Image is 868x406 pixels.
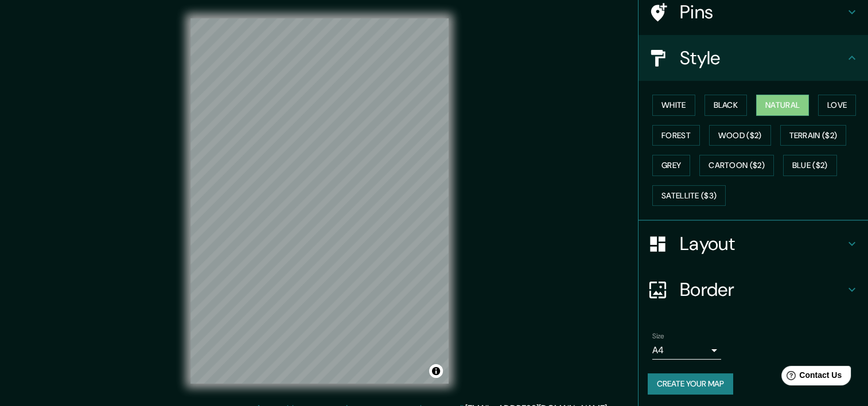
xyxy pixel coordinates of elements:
button: White [652,95,695,116]
div: Layout [639,221,868,267]
h4: Style [680,46,845,69]
button: Cartoon ($2) [699,155,774,176]
button: Satellite ($3) [652,185,726,206]
label: Size [652,331,664,341]
iframe: Help widget launcher [766,361,855,393]
button: Black [704,95,748,116]
button: Blue ($2) [783,155,837,176]
button: Love [818,95,856,116]
div: Style [639,35,868,81]
button: Natural [756,95,809,116]
button: Forest [652,125,700,146]
button: Create your map [648,373,733,395]
h4: Border [680,278,845,301]
h4: Pins [680,1,845,24]
button: Terrain ($2) [780,125,847,146]
button: Grey [652,155,690,176]
div: Border [639,267,868,313]
h4: Layout [680,232,845,255]
div: A4 [652,341,721,360]
button: Wood ($2) [709,125,771,146]
button: Toggle attribution [429,364,443,378]
canvas: Map [190,18,449,384]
